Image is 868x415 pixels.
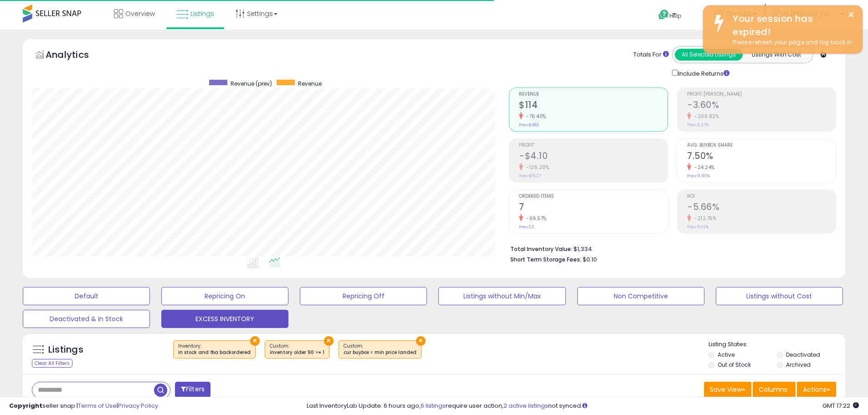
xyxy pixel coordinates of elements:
h5: Analytics [46,48,107,63]
span: Listings [190,9,214,18]
small: -212.75% [691,215,716,222]
button: Actions [797,382,836,397]
h2: $114 [519,100,668,112]
h5: Listings [48,343,83,356]
button: × [250,336,260,346]
b: Short Term Storage Fees: [510,256,581,263]
span: Revenue (prev) [231,80,272,87]
label: Archived [786,361,811,369]
span: Profit [519,143,668,148]
div: Last InventoryLab Update: 6 hours ago, require user action, not synced. [307,402,859,410]
span: 2025-08-11 17:22 GMT [822,401,859,410]
button: Listings With Cost [742,49,810,61]
button: All Selected Listings [675,49,743,61]
a: Help [651,2,699,30]
li: $1,334 [510,243,829,254]
small: Prev: $16.27 [519,173,541,179]
button: × [847,9,855,20]
span: Revenue [519,92,668,97]
label: Deactivated [786,351,820,359]
div: seller snap | | [9,402,158,410]
button: Repricing Off [300,287,427,305]
p: Listing States: [709,340,845,349]
h2: -5.66% [687,202,836,214]
span: Columns [759,385,787,394]
h2: 7 [519,202,668,214]
small: Prev: 23 [519,224,534,230]
span: Custom: [270,343,324,356]
div: Include Returns [665,68,740,78]
b: Total Inventory Value: [510,245,572,253]
small: -206.82% [691,113,719,120]
div: Clear All Filters [32,359,72,368]
a: 6 listings [421,401,446,410]
div: Your session has expired! [726,12,856,38]
h2: 7.50% [687,151,836,163]
span: Help [669,12,682,20]
button: Filters [175,382,211,398]
span: Ordered Items [519,194,668,199]
label: Active [718,351,734,359]
small: Prev: $483 [519,122,539,128]
span: Profit [PERSON_NAME] [687,92,836,97]
h2: -3.60% [687,100,836,112]
strong: Copyright [9,401,42,410]
small: -125.20% [523,164,549,171]
button: Columns [753,382,796,397]
label: Out of Stock [718,361,751,369]
small: -76.40% [523,113,546,120]
span: Overview [125,9,155,18]
button: Save View [704,382,751,397]
span: ROI [687,194,836,199]
button: × [416,336,426,346]
i: Get Help [658,9,669,20]
button: × [324,336,334,346]
span: Avg. Buybox Share [687,143,836,148]
div: cur buybox < min price landed [344,349,416,356]
span: $0.10 [583,255,597,264]
button: Deactivated & In Stock [23,310,150,328]
div: Please refresh your page and log back in [726,38,856,47]
a: Terms of Use [78,401,117,410]
button: Non Competitive [577,287,704,305]
button: Repricing On [161,287,288,305]
span: Revenue [298,80,322,87]
small: -69.57% [523,215,547,222]
a: Privacy Policy [118,401,158,410]
button: Listings without Min/Max [438,287,565,305]
div: inventory older 90 >= 1 [270,349,324,356]
div: Totals For [633,51,669,59]
button: Listings without Cost [716,287,843,305]
small: Prev: 5.02% [687,224,709,230]
small: Prev: 9.90% [687,173,710,179]
small: Prev: 3.37% [687,122,709,128]
h2: -$4.10 [519,151,668,163]
div: in stock and fba backordered [178,349,251,356]
a: 2 active listings [503,401,548,410]
span: Inventory : [178,343,251,356]
button: EXCESS INVENTORY [161,310,288,328]
small: -24.24% [691,164,715,171]
span: Custom: [344,343,416,356]
button: Default [23,287,150,305]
